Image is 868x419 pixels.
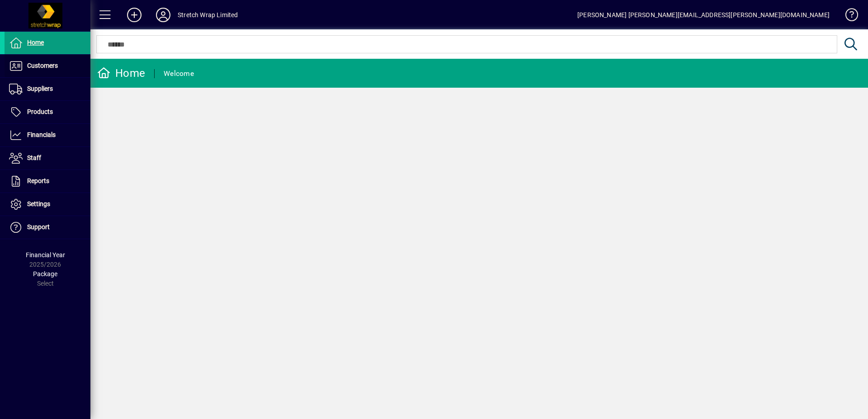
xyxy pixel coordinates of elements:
[27,177,49,184] span: Reports
[5,193,90,216] a: Settings
[149,7,178,23] button: Profile
[577,8,830,22] div: [PERSON_NAME] [PERSON_NAME][EMAIL_ADDRESS][PERSON_NAME][DOMAIN_NAME]
[164,66,194,81] div: Welcome
[178,8,238,22] div: Stretch Wrap Limited
[26,251,65,259] span: Financial Year
[120,7,149,23] button: Add
[33,270,57,278] span: Package
[839,2,857,31] a: Knowledge Base
[5,124,90,146] a: Financials
[27,108,53,115] span: Products
[27,223,50,231] span: Support
[27,131,56,138] span: Financials
[5,101,90,123] a: Products
[27,200,50,207] span: Settings
[27,85,53,92] span: Suppliers
[27,62,58,69] span: Customers
[5,170,90,193] a: Reports
[5,78,90,100] a: Suppliers
[5,147,90,169] a: Staff
[5,55,90,77] a: Customers
[97,66,145,80] div: Home
[27,39,44,46] span: Home
[27,154,41,161] span: Staff
[5,216,90,239] a: Support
